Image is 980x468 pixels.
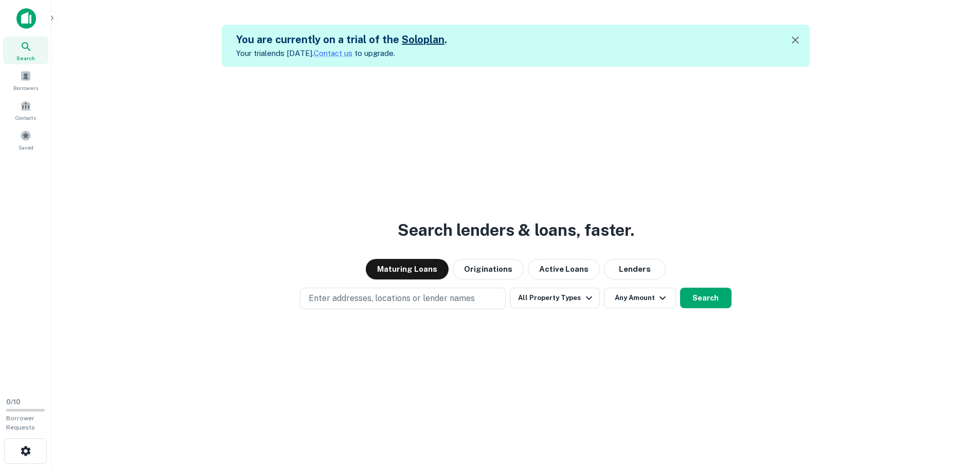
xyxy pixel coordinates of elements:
img: capitalize-icon.png [16,8,36,29]
button: All Property Types [510,288,599,308]
span: Saved [19,143,33,152]
button: Maturing Loans [366,259,449,279]
p: Enter addresses, locations or lender names [309,292,475,305]
button: Any Amount [604,288,676,308]
span: Borrowers [13,84,38,92]
p: Your trial ends [DATE]. to upgrade. [236,47,447,60]
a: Contacts [3,96,48,124]
a: Borrowers [3,66,48,94]
button: Active Loans [528,259,600,279]
span: Search [16,54,35,62]
span: Contacts [15,114,36,122]
button: Search [680,288,732,308]
iframe: Chat Widget [929,386,980,435]
h5: You are currently on a trial of the . [236,32,447,47]
button: Lenders [604,259,666,279]
button: Enter addresses, locations or lender names [300,288,506,309]
h3: Search lenders & loans, faster. [398,218,634,242]
a: Contact us [314,49,352,58]
span: Borrower Requests [6,415,35,431]
a: Soloplan [402,33,444,46]
a: Saved [3,126,48,154]
span: 0 / 10 [6,398,21,406]
a: Search [3,36,48,64]
button: Originations [453,259,524,279]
